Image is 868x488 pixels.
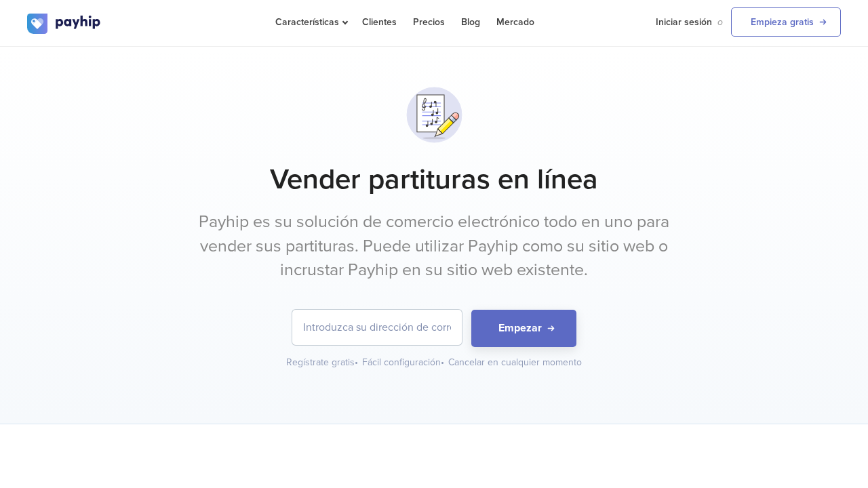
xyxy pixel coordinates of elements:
img: svg+xml;utf8,%3Csvg%20viewBox%3D%220%200%20100%20100%22%20xmlns%3D%22http%3A%2F%2Fwww.w3.org%2F20... [400,81,469,149]
div: Fácil configuración [362,356,446,369]
img: logo.svg [27,14,102,34]
button: Empezar [471,310,576,347]
h1: Vender partituras en línea [27,163,841,197]
span: Características [275,16,346,28]
div: Cancelar en cualquier momento [448,356,582,369]
span: • [441,357,444,368]
div: Regístrate gratis [286,356,359,369]
input: Introduzca su dirección de correo electrónico [292,310,462,345]
a: Empieza gratis [731,7,841,37]
span: • [355,357,358,368]
p: Payhip es su solución de comercio electrónico todo en uno para vender sus partituras. Puede utili... [180,210,688,283]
